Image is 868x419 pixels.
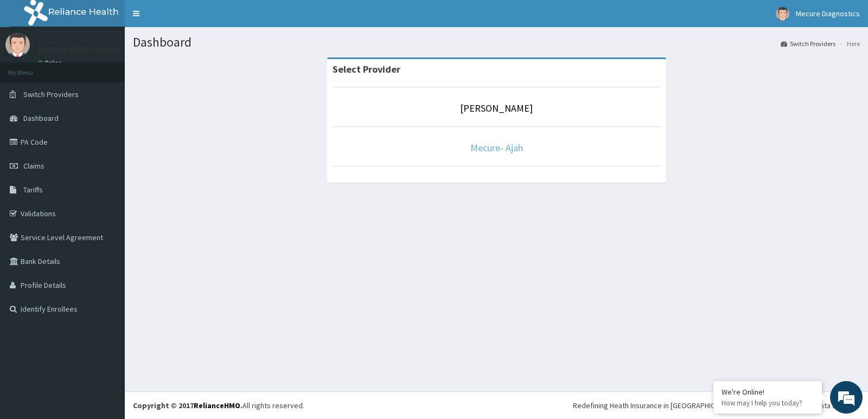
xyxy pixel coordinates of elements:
[470,141,523,154] a: Mecure- Ajah
[194,401,240,410] a: RelianceHMO
[38,44,120,54] p: Mecure Diagnostics
[23,89,79,99] span: Switch Providers
[133,401,242,410] strong: Copyright © 2017 .
[125,391,868,419] footer: All rights reserved.
[23,113,59,123] span: Dashboard
[460,102,533,114] a: [PERSON_NAME]
[23,161,44,171] span: Claims
[837,39,860,48] li: Here
[722,387,814,397] div: We're Online!
[23,185,43,195] span: Tariffs
[333,63,400,75] strong: Select Provider
[776,7,789,21] img: User Image
[5,33,30,57] img: User Image
[38,59,64,67] a: Online
[133,35,860,49] h1: Dashboard
[796,9,860,18] span: Mecure Diagnostics
[573,400,860,411] div: Redefining Heath Insurance in [GEOGRAPHIC_DATA] using Telemedicine and Data Science!
[722,398,814,408] p: How may I help you today?
[781,39,835,48] a: Switch Providers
